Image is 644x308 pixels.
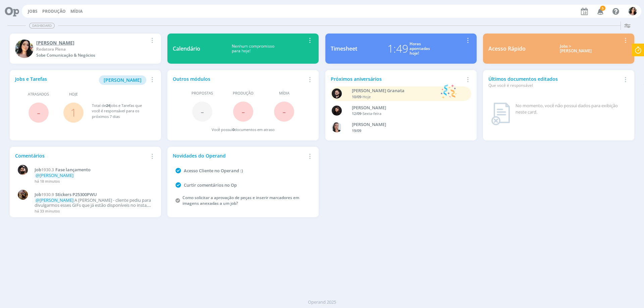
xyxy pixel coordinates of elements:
[35,192,152,197] a: Job1930.9Stickers P25300PWU
[352,121,461,128] div: Caroline Fagundes Pieczarka
[516,103,626,116] div: No momento, você não possui dados para exibição neste card.
[332,106,342,116] img: L
[35,208,60,213] span: há 33 minutos
[36,197,73,203] span: @[PERSON_NAME]
[352,111,461,117] div: -
[332,122,342,132] img: C
[69,91,78,97] span: Hoje
[26,9,40,14] button: Jobs
[352,105,461,111] div: Luana da Silva de Andrade
[279,90,289,96] span: Mídia
[352,94,361,99] span: 10/09
[184,182,237,188] a: Curtir comentários no Op
[192,90,213,96] span: Propostas
[68,9,85,14] button: Mídia
[15,75,148,85] div: Jobs e Tarefas
[35,179,60,184] span: há 18 minutos
[99,76,146,83] a: [PERSON_NAME]
[600,6,605,11] span: 5
[29,23,55,28] span: Dashboard
[55,191,97,197] span: Stickers P25300PWU
[15,152,148,159] div: Comentários
[41,192,54,197] span: 1930.9
[173,45,200,53] div: Calendário
[233,90,254,96] span: Produção
[593,5,607,17] button: 5
[628,5,637,17] button: T
[10,34,161,64] a: T[PERSON_NAME]Redatora PlenaSobe Comunicação & Negócios
[15,40,34,58] img: T
[352,94,437,100] div: -
[173,152,306,159] div: Novidades do Operand
[212,127,275,133] div: Você possui documentos em atraso
[55,167,91,173] span: Fase lançamento
[352,111,361,116] span: 12/09
[629,7,637,15] img: T
[42,8,66,14] a: Produção
[99,75,146,85] button: [PERSON_NAME]
[37,105,40,120] span: -
[36,39,148,46] div: Tamiris Soares
[352,128,361,133] span: 19/09
[363,111,381,116] span: Sexta-feira
[488,82,621,88] div: Que você é responsável
[92,103,149,120] div: Total de Jobs e Tarefas que você é responsável para os próximos 7 dias
[36,52,148,58] div: Sobe Comunicação & Negócios
[410,42,430,56] div: Horas apontadas hoje!
[232,127,234,132] span: 0
[41,167,54,173] span: 1930.3
[18,165,28,175] img: B
[332,88,342,99] img: B
[35,198,152,208] p: A [PERSON_NAME] - cliente pediu para divulgarmos esses GIFs que já estão disponíveis no insta, pa...
[488,45,526,53] div: Acesso Rápido
[173,75,306,82] div: Outros módulos
[106,103,110,108] span: 24
[200,44,306,54] div: Nenhum compromisso para hoje!
[104,77,142,83] span: [PERSON_NAME]
[241,104,245,119] span: -
[201,104,204,119] span: -
[184,168,243,174] a: Acesso Cliente no Operand :)
[331,45,357,53] div: Timesheet
[182,195,299,206] a: Como solicitar a aprovação de peças e inserir marcadores em imagens anexadas a um job?
[36,172,73,178] span: @[PERSON_NAME]
[363,94,371,99] span: Hoje
[18,190,28,200] img: A
[70,8,83,14] a: Mídia
[28,8,38,14] a: Jobs
[352,87,437,94] div: Bruno Corralo Granata
[387,41,408,57] div: 1:49
[488,75,621,88] div: Últimos documentos editados
[28,91,49,97] span: Atrasados
[40,9,68,14] button: Produção
[36,46,148,52] div: Redatora Plena
[491,103,510,125] img: dashboard_not_found.png
[531,44,621,54] div: Jobs > [PERSON_NAME]
[35,167,152,173] a: Job1930.3Fase lançamento
[331,75,464,82] div: Próximos aniversários
[70,105,76,120] a: 1
[325,34,477,64] a: Timesheet1:49Horasapontadashoje!
[282,104,286,119] span: -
